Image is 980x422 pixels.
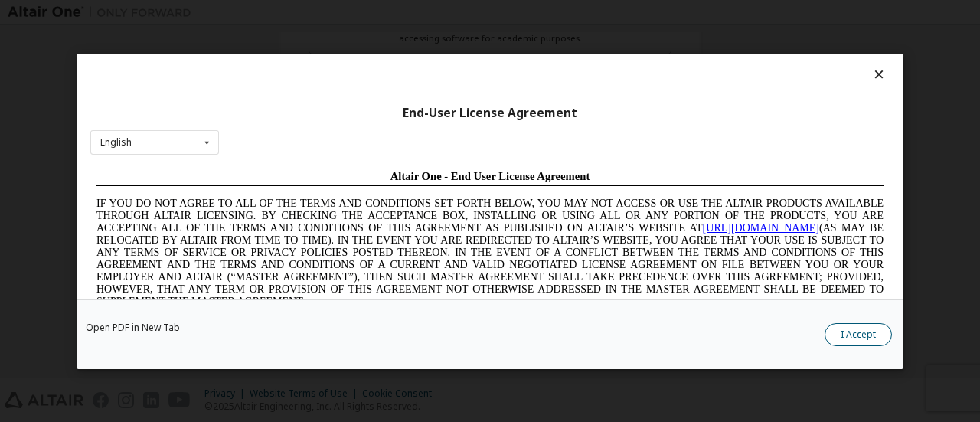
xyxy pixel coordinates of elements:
span: Lore Ipsumd Sit Ame Cons Adipisc Elitseddo (“Eiusmodte”) in utlabor Etdolo Magnaaliqua Eni. (“Adm... [6,156,793,266]
span: Altair One - End User License Agreement [300,6,500,18]
span: IF YOU DO NOT AGREE TO ALL OF THE TERMS AND CONDITIONS SET FORTH BELOW, YOU MAY NOT ACCESS OR USE... [6,34,793,143]
div: End-User License Agreement [90,105,890,120]
button: I Accept [825,322,892,345]
a: [URL][DOMAIN_NAME] [612,58,729,70]
a: Open PDF in New Tab [86,322,180,332]
div: English [100,138,132,147]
